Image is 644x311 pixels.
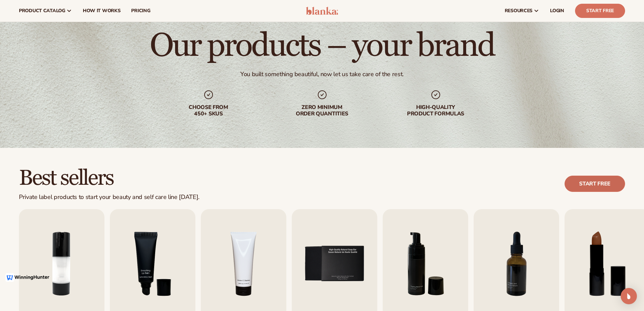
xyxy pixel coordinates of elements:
[621,288,637,304] div: Open Intercom Messenger
[19,194,199,201] div: Private label products to start your beauty and self care line [DATE].
[165,104,252,117] div: Choose from 450+ Skus
[19,8,65,14] span: product catalog
[550,8,564,14] span: LOGIN
[505,8,532,14] span: resources
[240,70,404,78] div: You built something beautiful, now let us take care of the rest.
[279,104,365,117] div: Zero minimum order quantities
[19,167,199,190] h2: Best sellers
[575,4,625,18] a: Start Free
[150,30,494,62] h1: Our products – your brand
[306,7,338,15] img: logo
[131,8,150,14] span: pricing
[565,176,625,192] a: Start free
[83,8,121,14] span: How It Works
[392,104,479,117] div: High-quality product formulas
